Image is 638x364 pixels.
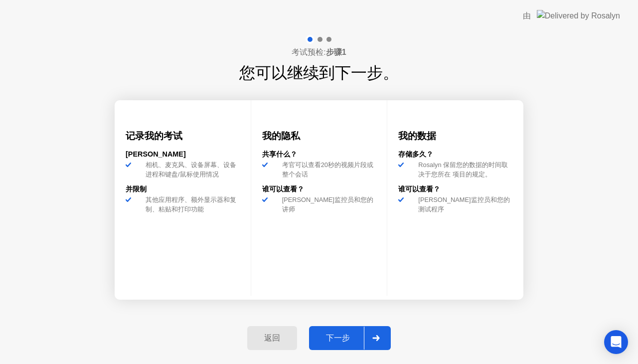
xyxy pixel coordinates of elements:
div: 由 [523,10,531,22]
div: 相机、麦克风、设备屏幕、设备进程和键盘/鼠标使用情况 [142,160,240,179]
div: 存储多久？ [398,149,512,160]
h4: 考试预检: [292,46,346,58]
div: 返回 [250,333,294,344]
div: 其他应用程序、额外显示器和复制、粘贴和打印功能 [142,195,240,214]
div: [PERSON_NAME] [126,149,240,160]
div: 谁可以查看？ [262,184,376,195]
button: 下一步 [309,326,391,350]
h3: 我的数据 [398,129,512,143]
h1: 您可以继续到下一步。 [239,61,399,85]
div: [PERSON_NAME]监控员和您的 讲师 [278,195,376,214]
button: 返回 [247,326,297,350]
div: Open Intercom Messenger [604,330,628,354]
div: 考官可以查看20秒的视频片段或整个会话 [278,160,376,179]
div: 谁可以查看？ [398,184,512,195]
div: Rosalyn 保留您的数据的时间取决于您所在 项目的规定。 [414,160,512,179]
h3: 我的隐私 [262,129,376,143]
b: 步骤1 [326,48,346,56]
div: [PERSON_NAME]监控员和您的 测试程序 [414,195,512,214]
div: 共享什么？ [262,149,376,160]
img: Delivered by Rosalyn [537,10,620,21]
div: 下一步 [312,333,364,344]
div: 并限制 [126,184,240,195]
h3: 记录我的考试 [126,129,240,143]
